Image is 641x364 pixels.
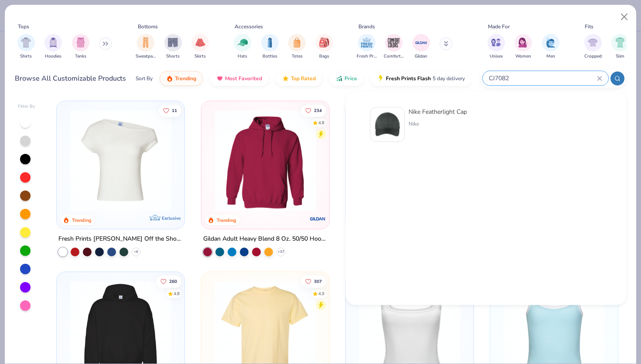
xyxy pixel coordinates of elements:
div: filter for Men [542,34,559,60]
img: Gildan Image [415,36,428,49]
div: filter for Gildan [413,34,430,60]
span: Shirts [20,53,32,60]
div: Bottoms [138,23,158,31]
span: Totes [292,53,303,60]
button: filter button [72,34,89,60]
button: filter button [384,34,404,60]
img: most_fav.gif [216,75,223,82]
img: Shirts Image [21,37,31,48]
div: Made For [488,23,510,31]
input: Try "T-Shirt" [488,73,597,83]
div: Tops [18,23,29,31]
img: Tanks Image [76,37,85,48]
button: filter button [357,34,377,60]
button: filter button [261,34,279,60]
img: a164e800-7022-4571-a324-30c76f641635 [320,110,431,211]
span: Bags [319,53,329,60]
div: Sort By [136,75,153,82]
span: + 6 [134,249,138,255]
div: filter for Shirts [17,34,35,60]
img: Men Image [546,37,556,48]
span: Sweatpants [136,53,156,60]
img: Gildan logo [309,210,327,228]
button: filter button [488,34,505,60]
button: Like [300,104,326,116]
img: a6e9cec2-992b-420b-85f5-48d2f0767685 [374,111,401,138]
span: Bottles [263,53,277,60]
div: filter for Sweatpants [136,34,156,60]
div: Nike [409,120,467,128]
span: Most Favorited [225,75,262,82]
div: Fresh Prints [PERSON_NAME] Off the Shoulder Top [58,234,183,245]
span: Trending [175,75,196,82]
img: Hoodies Image [48,37,58,48]
img: Bottles Image [265,37,275,48]
button: filter button [515,34,532,60]
span: Women [515,53,531,60]
img: flash.gif [377,75,384,82]
span: Skirts [194,53,206,60]
button: Like [159,104,181,116]
span: Men [546,53,555,60]
button: Trending [160,71,203,86]
span: Comfort Colors [384,53,404,60]
img: 01756b78-01f6-4cc6-8d8a-3c30c1a0c8ac [210,110,320,211]
span: 307 [314,279,321,284]
div: filter for Totes [288,34,306,60]
button: Top Rated [276,71,322,86]
div: Fits [585,23,593,31]
img: Slim Image [615,37,625,48]
div: filter for Women [515,34,532,60]
span: Hats [238,53,247,60]
img: Skirts Image [195,37,205,48]
span: Exclusive [162,215,181,221]
button: filter button [234,34,251,60]
button: filter button [136,34,156,60]
img: Shorts Image [168,37,178,48]
span: Hoodies [45,53,61,60]
button: filter button [44,34,62,60]
span: 5 day delivery [433,74,465,84]
span: 11 [172,108,177,112]
div: filter for Skirts [191,34,209,60]
div: filter for Bottles [261,34,279,60]
span: 234 [314,108,321,112]
img: Totes Image [292,37,302,48]
div: filter for Hoodies [44,34,62,60]
img: trending.gif [166,75,173,82]
span: Cropped [584,53,602,60]
button: Like [156,276,181,288]
button: filter button [288,34,306,60]
img: Bags Image [319,37,329,48]
button: filter button [413,34,430,60]
span: Gildan [415,53,427,60]
button: Fresh Prints Flash5 day delivery [371,71,471,86]
div: filter for Fresh Prints [357,34,377,60]
span: Tanks [75,53,86,60]
div: Gildan Adult Heavy Blend 8 Oz. 50/50 Hooded Sweatshirt [203,234,327,245]
img: Women Image [518,37,528,48]
div: Browse All Customizable Products [15,73,126,84]
button: filter button [164,34,182,60]
div: 4.8 [318,119,324,126]
div: filter for Shorts [164,34,182,60]
span: Fresh Prints [357,53,377,60]
img: Fresh Prints Image [360,36,373,49]
span: Shorts [166,53,180,60]
div: filter for Comfort Colors [384,34,404,60]
div: Brands [358,23,375,31]
div: Nike Featherlight Cap [409,107,467,116]
button: Most Favorited [210,71,269,86]
div: 4.9 [318,291,324,297]
button: filter button [542,34,559,60]
div: filter for Unisex [488,34,505,60]
button: Like [300,276,326,288]
img: a1c94bf0-cbc2-4c5c-96ec-cab3b8502a7f [65,110,176,211]
span: Price [344,75,357,82]
button: Price [329,71,364,86]
img: Comfort Colors Image [387,36,400,49]
span: + 37 [277,249,284,255]
button: Close [616,9,633,25]
div: filter for Cropped [584,34,602,60]
div: filter for Tanks [72,34,89,60]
